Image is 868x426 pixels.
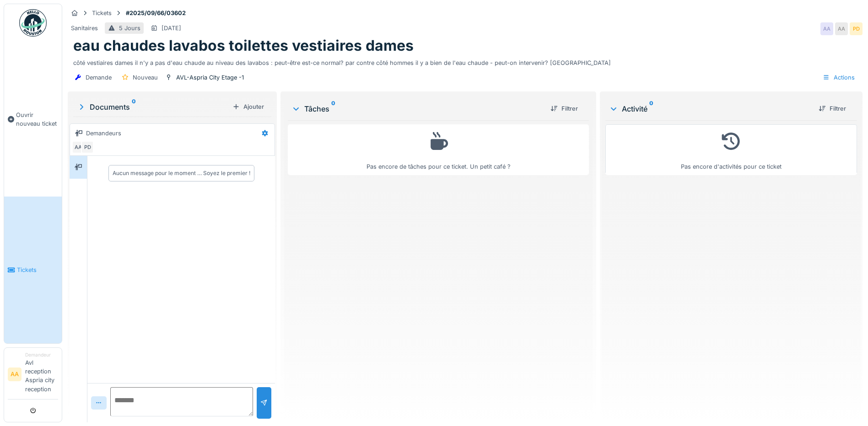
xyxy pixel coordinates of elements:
[19,9,47,37] img: Badge_color-CXgf-gQk.svg
[132,101,136,112] sup: 0
[291,103,543,114] div: Tâches
[122,9,189,17] strong: #2025/09/66/03602
[162,24,181,32] div: [DATE]
[819,71,859,84] div: Actions
[609,103,811,114] div: Activité
[815,102,850,115] div: Filtrer
[113,169,250,177] div: Aucun message pour le moment … Soyez le premier !
[73,55,857,67] div: côté vestiaires dames il n'y a pas d'eau chaude au niveau des lavabos : peut-être est-ce normal? ...
[850,22,863,35] div: PD
[8,367,22,381] li: AA
[92,9,112,17] div: Tickets
[8,351,58,399] a: AA DemandeurAvl reception Aspria city reception
[176,73,244,82] div: AVL-Aspria City Etage -1
[73,37,414,54] h1: eau chaudes lavabos toilettes vestiaires dames
[25,351,58,397] li: Avl reception Aspria city reception
[331,103,335,114] sup: 0
[649,103,653,114] sup: 0
[229,101,268,113] div: Ajouter
[835,22,848,35] div: AA
[77,101,229,112] div: Documents
[4,42,62,197] a: Ouvrir nouveau ticket
[81,141,94,154] div: PD
[133,73,158,82] div: Nouveau
[547,102,582,115] div: Filtrer
[294,128,583,171] div: Pas encore de tâches pour ce ticket. Un petit café ?
[611,128,851,171] div: Pas encore d'activités pour ce ticket
[25,351,58,358] div: Demandeur
[86,73,112,82] div: Demande
[119,24,140,32] div: 5 Jours
[820,22,833,35] div: AA
[4,197,62,343] a: Tickets
[16,111,58,128] span: Ouvrir nouveau ticket
[86,129,121,138] div: Demandeurs
[72,141,85,154] div: AA
[71,24,98,32] div: Sanitaires
[17,266,58,274] span: Tickets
